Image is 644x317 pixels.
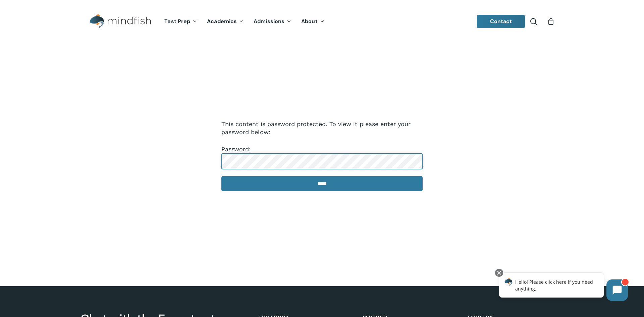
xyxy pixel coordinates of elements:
[254,18,284,25] span: Admissions
[301,18,318,25] span: About
[221,146,423,164] label: Password:
[202,19,249,24] a: Academics
[159,9,329,34] nav: Main Menu
[249,19,296,24] a: Admissions
[296,19,329,24] a: About
[221,153,423,169] input: Password:
[207,18,237,25] span: Academics
[80,9,563,34] header: Main Menu
[164,18,190,25] span: Test Prep
[159,19,202,24] a: Test Prep
[547,18,554,25] a: Cart
[490,18,512,25] span: Contact
[221,120,423,145] p: This content is password protected. To view it please enter your password below:
[492,267,635,308] iframe: Chatbot
[477,15,525,28] a: Contact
